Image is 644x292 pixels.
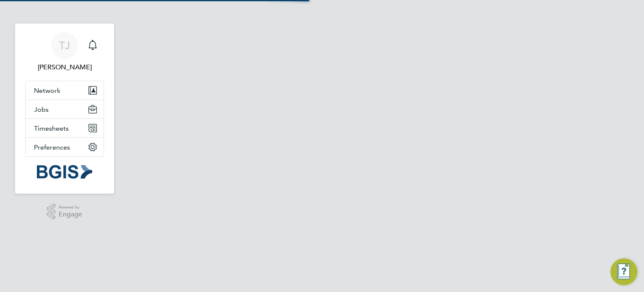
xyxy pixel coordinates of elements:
[59,204,82,211] span: Powered by
[59,211,82,218] span: Engage
[610,258,637,285] button: Engage Resource Center
[26,100,104,118] button: Jobs
[34,87,60,95] span: Network
[47,204,83,220] a: Powered byEngage
[15,24,114,194] nav: Main navigation
[25,62,104,72] span: Taz Jithan
[25,32,104,72] a: TJ[PERSON_NAME]
[59,40,70,51] span: TJ
[37,165,92,179] img: bgis-logo-retina.png
[25,165,104,179] a: Go to home page
[26,119,104,137] button: Timesheets
[26,138,104,156] button: Preferences
[26,81,104,100] button: Network
[34,143,70,151] span: Preferences
[34,105,49,113] span: Jobs
[34,124,69,132] span: Timesheets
